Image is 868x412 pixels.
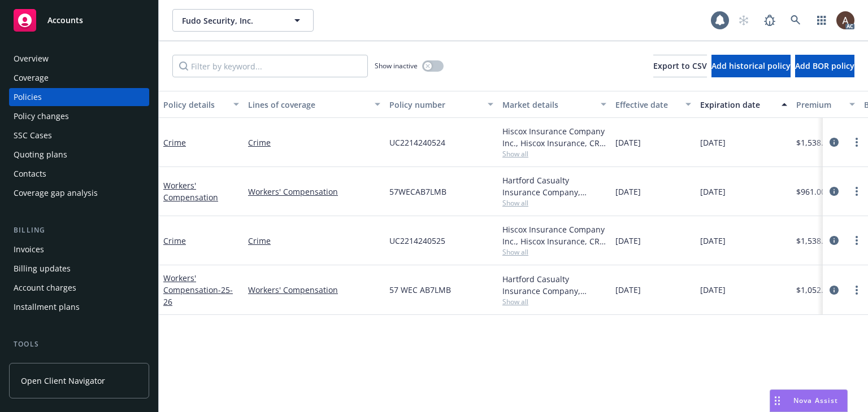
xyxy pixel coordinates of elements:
span: Add BOR policy [795,60,854,71]
span: Open Client Navigator [21,375,105,387]
div: Policy details [163,99,227,111]
a: Contacts [9,165,149,183]
div: Installment plans [14,298,80,316]
a: Account charges [9,279,149,297]
div: Tools [9,339,149,350]
a: Crime [163,235,186,246]
a: Search [784,9,807,32]
span: UC2214240525 [389,235,445,247]
a: SSC Cases [9,126,149,144]
span: 57 WEC AB7LMB [389,284,451,296]
span: Accounts [47,16,83,25]
span: Show inactive [375,61,418,71]
div: Billing [9,225,149,236]
span: [DATE] [615,186,641,198]
a: Coverage gap analysis [9,184,149,202]
a: Installment plans [9,298,149,316]
button: Export to CSV [653,55,707,77]
span: [DATE] [615,284,641,296]
a: Start snowing [732,9,755,32]
a: Invoices [9,240,149,258]
span: UC2214240524 [389,137,445,148]
div: Hartford Casualty Insurance Company, Hartford Insurance Group [502,273,606,297]
div: Policy changes [14,107,69,125]
button: Effective date [611,91,696,118]
div: SSC Cases [14,126,52,144]
a: Crime [163,137,186,148]
a: Workers' Compensation [248,284,380,296]
a: Switch app [810,9,833,32]
a: Workers' Compensation [248,186,380,198]
a: Workers' Compensation [163,273,233,307]
div: Coverage [14,69,49,87]
span: $961.00 [796,186,826,198]
span: Show all [502,149,606,159]
div: Account charges [14,279,76,297]
a: more [850,283,863,297]
div: Premium [796,99,843,111]
span: [DATE] [700,235,726,247]
a: Quoting plans [9,146,149,164]
input: Filter by keyword... [172,55,368,77]
a: more [850,234,863,247]
button: Market details [498,91,611,118]
div: Coverage gap analysis [14,184,98,202]
span: [DATE] [615,235,641,247]
div: Expiration date [700,99,775,111]
span: $1,052.00 [796,284,832,296]
a: Workers' Compensation [163,180,218,203]
div: Quoting plans [14,146,67,164]
a: Coverage [9,69,149,87]
div: Hartford Casualty Insurance Company, Hartford Insurance Group [502,174,606,198]
a: circleInformation [827,135,841,149]
div: Policies [14,88,42,106]
a: more [850,185,863,198]
a: Policy changes [9,107,149,125]
a: circleInformation [827,283,841,297]
a: Crime [248,137,380,148]
span: Export to CSV [653,60,707,71]
button: Lines of coverage [244,91,385,118]
span: Show all [502,247,606,257]
div: Lines of coverage [248,99,368,111]
a: more [850,135,863,149]
span: Add historical policy [711,60,791,71]
div: Market details [502,99,594,111]
div: Invoices [14,240,44,258]
span: [DATE] [700,186,726,198]
div: Hiscox Insurance Company Inc., Hiscox Insurance, CRC Group [502,125,606,149]
span: Fudo Security, Inc. [182,15,280,27]
a: Overview [9,50,149,68]
span: Show all [502,297,606,306]
span: 57WECAB7LMB [389,186,446,198]
img: photo [836,11,854,29]
span: [DATE] [700,284,726,296]
span: $1,538.00 [796,137,832,148]
a: circleInformation [827,234,841,247]
div: Drag to move [770,390,784,411]
button: Premium [792,91,860,118]
a: Billing updates [9,260,149,278]
span: $1,538.00 [796,235,832,247]
div: Effective date [615,99,679,111]
a: Accounts [9,5,149,36]
div: Policy number [389,99,481,111]
a: circleInformation [827,185,841,198]
button: Nova Assist [770,389,848,412]
span: Show all [502,198,606,208]
button: Add historical policy [711,55,791,77]
span: Nova Assist [793,396,838,405]
div: Contacts [14,165,46,183]
div: Overview [14,50,49,68]
span: [DATE] [615,137,641,148]
div: Billing updates [14,260,71,278]
button: Policy number [385,91,498,118]
button: Fudo Security, Inc. [172,9,314,32]
a: Policies [9,88,149,106]
button: Add BOR policy [795,55,854,77]
span: [DATE] [700,137,726,148]
a: Report a Bug [758,9,781,32]
button: Expiration date [696,91,792,118]
div: Hiscox Insurance Company Inc., Hiscox Insurance, CRC Group [502,223,606,247]
a: Crime [248,235,380,247]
